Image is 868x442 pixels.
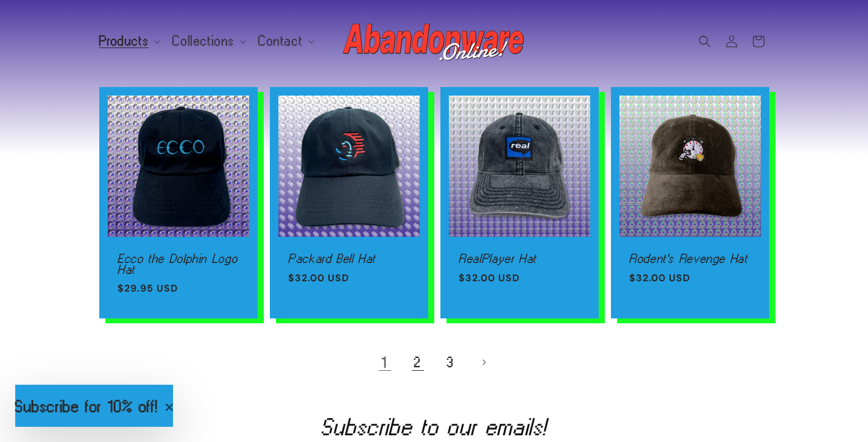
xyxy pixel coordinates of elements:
a: Page 2 [404,349,431,376]
a: Abandonware [338,12,530,70]
summary: Contact [251,28,319,54]
a: Page 1 [372,349,398,376]
summary: Collections [165,28,251,54]
a: Page 3 [437,349,464,376]
span: Collections [172,35,235,46]
a: Packard Bell Hat [288,253,410,264]
summary: Search [691,28,718,55]
nav: Pagination [99,349,769,376]
img: Abandonware [343,17,526,66]
span: Products [99,35,149,46]
a: RealPlayer Hat [459,253,580,264]
a: Next page [470,349,497,376]
a: Ecco the Dolphin Logo Hat [118,253,239,275]
h2: Subscribe to our emails! [55,417,813,437]
a: Rodent's Revenge Hat [629,253,751,264]
summary: Products [92,28,166,54]
span: Contact [258,35,303,46]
